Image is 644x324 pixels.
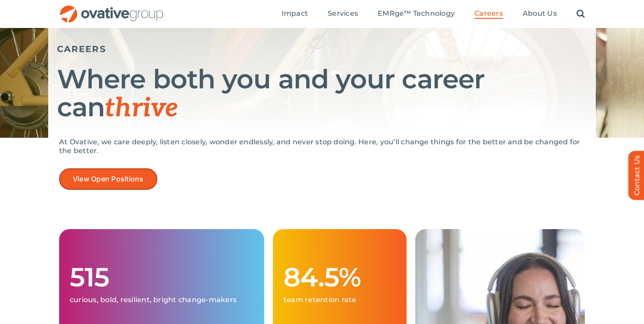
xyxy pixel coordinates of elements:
[474,9,503,18] span: Careers
[282,9,308,18] span: Impact
[283,296,396,304] p: team retention rate
[577,9,585,19] a: Search
[105,93,178,124] span: thrive
[378,9,455,19] a: EMRge™ Technology
[328,9,358,18] span: Services
[378,9,455,18] span: EMRge™ Technology
[59,138,585,155] p: At Ovative, we care deeply, listen closely, wonder endlessly, and never stop doing. Here, you’ll ...
[70,263,254,291] h1: 515
[57,44,587,54] h5: CAREERS
[73,175,144,183] span: View Open Positions
[283,263,396,291] h1: 84.5%
[474,9,503,19] a: Careers
[59,4,164,13] a: OG_Full_horizontal_RGB
[282,9,308,19] a: Impact
[523,9,557,19] a: About Us
[328,9,358,19] a: Services
[523,9,557,18] span: About Us
[70,296,254,304] p: curious, bold, resilient, bright change-makers
[59,168,157,190] a: View Open Positions
[57,65,587,122] h1: Where both you and your career can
